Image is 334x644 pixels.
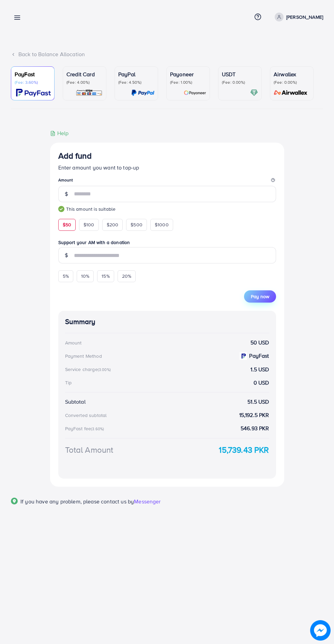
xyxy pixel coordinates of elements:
[65,425,106,432] div: PayFast fee
[239,411,269,419] strong: 15,192.5 PKR
[58,206,276,212] small: This amount is suitable
[250,339,269,347] strong: 50 USD
[131,221,142,228] span: $500
[184,89,206,97] img: card
[251,293,269,300] span: Pay now
[65,444,113,456] div: Total Amount
[107,221,119,228] span: $200
[15,70,51,78] p: PayFast
[58,151,92,161] h3: Add fund
[222,80,258,85] p: (Fee: 0.00%)
[241,424,269,432] strong: 546.93 PKR
[170,70,206,78] p: Payoneer
[118,70,154,78] p: PayPal
[222,70,258,78] p: USDT
[81,273,89,279] span: 10%
[65,379,72,386] div: Tip
[66,70,103,78] p: Credit Card
[58,206,64,212] img: guide
[98,367,111,372] small: (3.00%)
[272,89,310,97] img: card
[131,89,154,97] img: card
[310,620,331,641] img: image
[286,13,323,21] p: [PERSON_NAME]
[170,80,206,85] p: (Fee: 1.00%)
[58,239,276,246] label: Support your AM with a donation
[50,129,69,137] div: Help
[58,163,276,172] p: Enter amount you want to top-up
[76,89,103,97] img: card
[58,177,276,186] legend: Amount
[91,426,104,432] small: (3.60%)
[122,273,131,279] span: 20%
[66,80,103,85] p: (Fee: 4.00%)
[249,352,269,360] strong: PayFast
[247,398,269,406] strong: 51.5 USD
[250,89,258,97] img: card
[274,70,310,78] p: Airwallex
[65,412,107,419] div: Converted subtotal
[65,398,86,406] div: Subtotal
[219,444,269,456] strong: 15,739.43 PKR
[65,318,269,326] h4: Summary
[65,339,82,346] div: Amount
[272,13,323,21] a: [PERSON_NAME]
[134,498,161,505] span: Messenger
[65,353,102,359] div: Payment Method
[11,50,323,58] div: Back to Balance Allocation
[15,80,51,85] p: (Fee: 3.60%)
[83,221,94,228] span: $100
[240,352,247,360] img: payment
[65,366,113,373] div: Service charge
[254,379,269,387] strong: 0 USD
[11,498,18,504] img: Popup guide
[20,498,134,505] span: If you have any problem, please contact us by
[16,89,51,97] img: card
[274,80,310,85] p: (Fee: 0.00%)
[63,221,71,228] span: $50
[250,366,269,373] strong: 1.5 USD
[118,80,154,85] p: (Fee: 4.50%)
[63,273,69,279] span: 5%
[155,221,169,228] span: $1000
[244,290,276,303] button: Pay now
[102,273,109,279] span: 15%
